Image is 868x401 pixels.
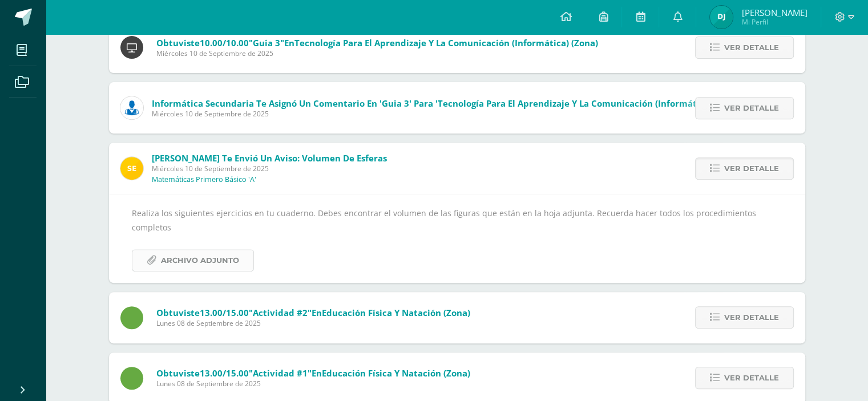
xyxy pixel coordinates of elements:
span: Lunes 08 de Septiembre de 2025 [156,379,470,388]
span: [PERSON_NAME] [741,7,807,18]
span: Obtuviste en [156,367,470,379]
span: 10.00/10.00 [200,37,249,48]
span: Educación Física y Natación (Zona) [322,367,470,379]
span: "Actividad #1" [249,367,312,379]
span: 13.00/15.00 [200,307,249,318]
span: Archivo Adjunto [161,250,239,271]
p: Matemáticas Primero Básico 'A' [152,175,256,184]
span: Miércoles 10 de Septiembre de 2025 [152,164,387,173]
span: Obtuviste en [156,307,470,318]
span: "Actividad #2" [249,307,312,318]
span: "Guia 3" [249,37,284,48]
span: Miércoles 10 de Septiembre de 2025 [156,48,598,58]
div: Realiza los siguientes ejercicios en tu cuaderno. Debes encontrar el volumen de las figuras que e... [132,206,782,272]
a: Archivo Adjunto [132,249,254,272]
img: b044e79a7f1fd466af47bccfdf929656.png [710,6,733,29]
span: Miércoles 10 de Septiembre de 2025 [152,109,714,119]
span: Ver detalle [724,37,779,58]
span: Mi Perfil [741,17,807,27]
span: Tecnología para el Aprendizaje y la Comunicación (Informática) (Zona) [294,37,598,48]
img: 6ed6846fa57649245178fca9fc9a58dd.png [120,96,143,119]
span: Ver detalle [724,158,779,179]
img: 03c2987289e60ca238394da5f82a525a.png [120,157,143,180]
span: Lunes 08 de Septiembre de 2025 [156,318,470,328]
span: Obtuviste en [156,37,598,48]
span: Ver detalle [724,307,779,328]
span: 13.00/15.00 [200,367,249,379]
span: Ver detalle [724,98,779,119]
span: Ver detalle [724,367,779,388]
span: [PERSON_NAME] te envió un aviso: Volumen de esferas [152,152,387,164]
span: Educación Física y Natación (Zona) [322,307,470,318]
span: Informática Secundaria te asignó un comentario en 'Guia 3' para 'Tecnología para el Aprendizaje y... [152,98,714,109]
